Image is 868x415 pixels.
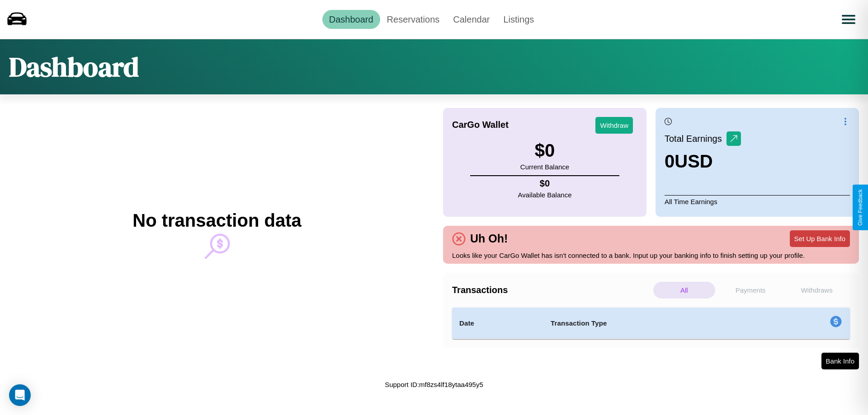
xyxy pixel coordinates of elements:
[720,282,782,298] p: Payments
[790,230,850,247] button: Set Up Bank Info
[452,249,850,261] p: Looks like your CarGo Wallet has isn't connected to a bank. Input up your banking info to finish ...
[459,318,536,329] h4: Date
[665,151,741,172] h3: 0 USD
[446,10,496,29] a: Calendar
[786,282,848,298] p: Withdraws
[518,178,572,189] h4: $ 0
[322,10,380,29] a: Dashboard
[9,384,31,406] div: Open Intercom Messenger
[520,161,569,173] p: Current Balance
[821,353,859,369] button: Bank Info
[551,318,756,329] h4: Transaction Type
[385,378,483,391] p: Support ID: mf8zs4lf18ytaa495y5
[452,285,651,295] h4: Transactions
[857,189,863,226] div: Give Feedback
[452,308,850,339] table: simple table
[653,282,715,298] p: All
[836,7,861,32] button: Open menu
[595,117,633,134] button: Withdraw
[132,210,301,231] h2: No transaction data
[665,195,850,208] p: All Time Earnings
[380,10,447,29] a: Reservations
[518,189,572,201] p: Available Balance
[452,120,509,130] h4: CarGo Wallet
[520,140,569,161] h3: $ 0
[466,232,512,245] h4: Uh Oh!
[9,48,139,85] h1: Dashboard
[496,10,541,29] a: Listings
[665,131,726,147] p: Total Earnings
